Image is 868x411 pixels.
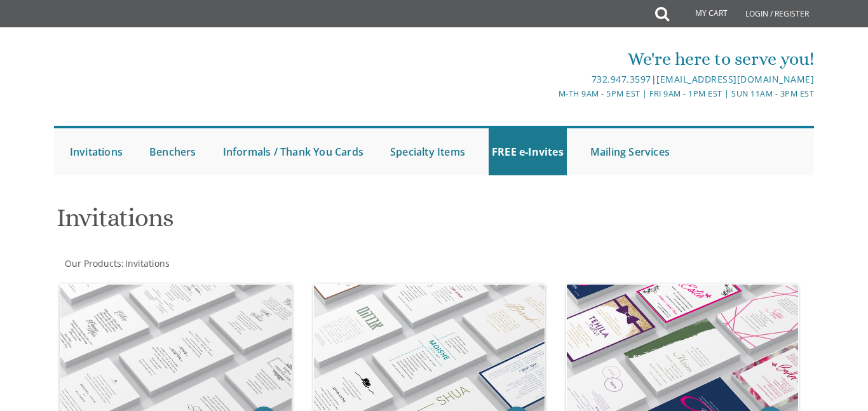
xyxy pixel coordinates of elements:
a: [EMAIL_ADDRESS][DOMAIN_NAME] [656,73,814,85]
a: Invitations [124,257,170,269]
div: | [308,72,815,87]
div: We're here to serve you! [308,46,815,72]
div: : [54,257,434,270]
a: Mailing Services [587,128,673,175]
h1: Invitations [57,204,554,241]
a: Our Products [64,257,121,269]
a: FREE e-Invites [489,128,567,175]
span: Invitations [125,257,170,269]
a: 732.947.3597 [592,73,651,85]
a: Benchers [146,128,200,175]
a: My Cart [668,1,736,27]
a: Specialty Items [387,128,468,175]
div: M-Th 9am - 5pm EST | Fri 9am - 1pm EST | Sun 11am - 3pm EST [308,87,815,100]
a: Invitations [67,128,126,175]
a: Informals / Thank You Cards [220,128,367,175]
